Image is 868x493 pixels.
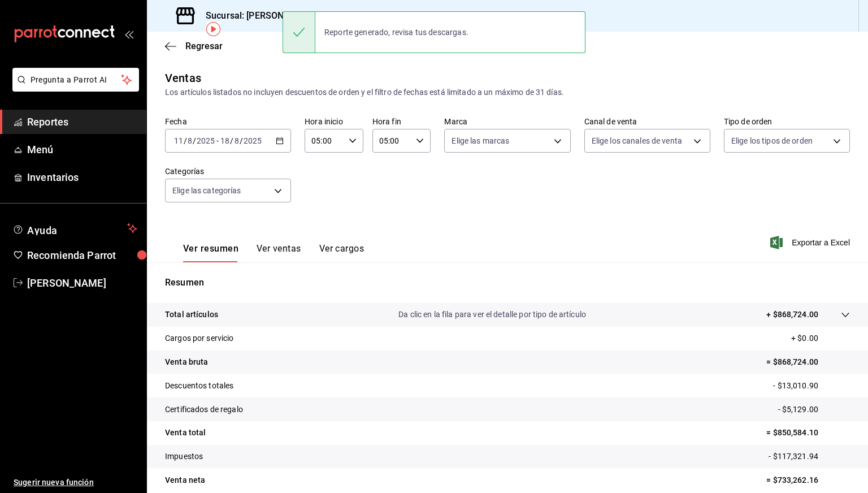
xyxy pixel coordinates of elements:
[452,135,509,146] span: Elige las marcas
[27,170,137,185] span: Inventarios
[183,243,364,262] div: navigation tabs
[27,142,137,157] span: Menú
[165,309,218,321] p: Total artículos
[243,136,262,145] input: ----
[216,136,219,145] span: -
[305,118,363,126] label: Hora inicio
[319,243,364,262] button: Ver cargos
[257,243,301,262] button: Ver ventas
[731,135,813,146] span: Elige los tipos de orden
[772,236,850,249] button: Exportar a Excel
[372,118,431,126] label: Hora fin
[165,356,208,368] p: Venta bruta
[592,135,682,146] span: Elige los canales de venta
[240,136,243,145] span: /
[766,427,850,439] p: = $850,584.10
[766,474,850,486] p: = $733,262.16
[165,404,243,416] p: Certificados de regalo
[165,332,234,344] p: Cargos por servicio
[185,41,223,51] span: Regresar
[172,185,241,196] span: Elige las categorías
[184,136,187,145] span: /
[444,118,570,126] label: Marca
[165,474,205,486] p: Venta neta
[398,309,586,321] p: Da clic en la fila para ver el detalle por tipo de artículo
[183,243,238,262] button: Ver resumen
[165,70,201,87] div: Ventas
[8,82,139,94] a: Pregunta a Parrot AI
[27,114,137,129] span: Reportes
[165,427,206,439] p: Venta total
[173,136,184,145] input: --
[187,136,193,145] input: --
[193,136,196,145] span: /
[165,380,233,392] p: Descuentos totales
[12,68,139,92] button: Pregunta a Parrot AI
[165,118,291,126] label: Fecha
[315,20,478,45] div: Reporte generado, revisa tus descargas.
[220,136,230,145] input: --
[165,451,203,462] p: Impuestos
[27,248,137,263] span: Recomienda Parrot
[165,167,291,175] label: Categorías
[31,74,121,86] span: Pregunta a Parrot AI
[766,309,818,321] p: + $868,724.00
[234,136,240,145] input: --
[165,41,223,51] button: Regresar
[27,275,137,291] span: [PERSON_NAME]
[778,404,850,416] p: - $5,129.00
[230,136,233,145] span: /
[206,22,220,36] img: Tooltip marker
[769,451,850,462] p: - $117,321.94
[27,222,123,235] span: Ayuda
[724,118,850,126] label: Tipo de orden
[14,477,137,488] span: Sugerir nueva función
[773,380,850,392] p: - $13,010.90
[124,29,133,38] button: open_drawer_menu
[196,136,215,145] input: ----
[165,87,850,98] div: Los artículos listados no incluyen descuentos de orden y el filtro de fechas está limitado a un m...
[584,118,710,126] label: Canal de venta
[197,9,492,23] h3: Sucursal: [PERSON_NAME] y [PERSON_NAME] ([GEOGRAPHIC_DATA])
[766,356,850,368] p: = $868,724.00
[165,276,850,289] p: Resumen
[791,332,850,344] p: + $0.00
